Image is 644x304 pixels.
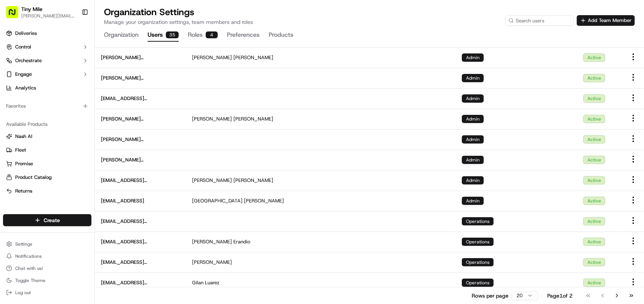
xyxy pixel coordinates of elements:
button: Fleet [3,144,91,156]
div: Active [583,156,605,164]
a: Promise [6,160,88,167]
div: Operations [462,258,494,266]
span: API Documentation [72,169,122,177]
span: Pylon [76,188,92,194]
div: Available Products [3,118,91,130]
span: [EMAIL_ADDRESS][DOMAIN_NAME] [101,95,180,102]
span: • [25,138,28,144]
span: [EMAIL_ADDRESS][DOMAIN_NAME] [101,218,180,225]
a: 📗Knowledge Base [5,166,61,180]
a: Analytics [3,82,91,94]
h1: Organization Settings [104,6,253,18]
span: Knowledge Base [15,169,58,177]
button: Tiny Mile[PERSON_NAME][EMAIL_ADDRESS] [3,3,79,21]
span: [PERSON_NAME] [192,238,232,245]
span: [EMAIL_ADDRESS][DOMAIN_NAME] [101,238,180,245]
div: Active [583,115,605,123]
div: 4 [206,31,218,38]
span: [DATE] [29,138,45,144]
a: Nash AI [6,133,88,140]
span: Gilan [192,279,203,286]
span: [PERSON_NAME][EMAIL_ADDRESS] [101,157,180,163]
a: Powered byPylon [54,188,92,194]
button: Promise [3,158,91,170]
span: Notifications [15,253,42,259]
button: Add Team Member [577,15,635,26]
span: [GEOGRAPHIC_DATA] [192,197,242,204]
button: Control [3,41,91,53]
span: Control [15,44,31,50]
span: Luarez [205,279,219,286]
span: [PERSON_NAME] [233,116,273,122]
div: Active [583,176,605,185]
span: [PERSON_NAME] [192,54,232,61]
div: Operations [462,217,494,226]
a: Returns [6,188,88,194]
button: Engage [3,68,91,80]
span: [EMAIL_ADDRESS] [101,197,180,204]
span: [DATE] [67,118,83,124]
div: Active [583,53,605,62]
img: 1736555255976-a54dd68f-1ca7-489b-9aae-adbdc363a1c4 [15,118,21,124]
button: Start new chat [129,75,138,84]
button: Users [148,29,179,42]
div: 📗 [8,170,14,176]
span: Product Catalog [15,174,52,181]
button: Settings [3,239,91,249]
img: 1738778727109-b901c2ba-d612-49f7-a14d-d897ce62d23f [16,72,30,86]
span: [PERSON_NAME] [192,116,232,122]
button: Product Catalog [3,171,91,183]
div: Admin [462,115,484,123]
button: Returns [3,185,91,197]
div: Active [583,217,605,226]
div: 35 [166,31,179,38]
span: Log out [15,290,31,296]
button: Organization [104,29,139,42]
button: [PERSON_NAME][EMAIL_ADDRESS] [21,13,76,19]
input: Search users [505,15,574,26]
div: Admin [462,53,484,62]
span: [PERSON_NAME] [192,177,232,184]
button: Products [269,29,293,42]
span: [PERSON_NAME] [192,259,232,266]
span: Nash AI [15,133,32,140]
div: Admin [462,94,484,103]
div: Operations [462,279,494,287]
div: Admin [462,74,484,82]
input: Got a question? Start typing here... [20,49,137,57]
div: Active [583,197,605,205]
button: Tiny Mile [21,5,43,13]
button: Orchestrate [3,55,91,67]
a: Fleet [6,147,88,154]
div: Start new chat [34,72,124,80]
span: Orchestrate [15,57,42,64]
span: Returns [15,188,32,194]
span: [PERSON_NAME] [233,54,273,61]
span: [EMAIL_ADDRESS][DOMAIN_NAME] [101,279,180,286]
span: [PERSON_NAME] [244,197,284,204]
span: [EMAIL_ADDRESS][DOMAIN_NAME] [101,259,180,266]
button: Toggle Theme [3,275,91,286]
a: 💻API Documentation [61,166,125,180]
span: [PERSON_NAME] [24,118,61,124]
div: Favorites [3,100,91,112]
button: Roles [188,29,218,42]
p: Rows per page [472,292,509,299]
p: Manage your organization settings, team members and roles [104,18,253,26]
p: Welcome 👋 [8,30,138,42]
span: Engage [15,71,32,78]
div: Active [583,258,605,266]
span: [PERSON_NAME][EMAIL_ADDRESS] [101,54,180,61]
div: Page 1 of 2 [547,292,573,299]
div: Active [583,279,605,287]
div: Past conversations [8,99,51,105]
div: Active [583,94,605,103]
div: We're available if you need us! [34,80,104,86]
span: • [63,118,66,124]
span: Analytics [15,85,36,91]
span: Create [44,216,60,224]
button: Chat with us! [3,263,91,274]
span: Settings [15,241,32,247]
button: Nash AI [3,130,91,143]
button: Log out [3,287,91,298]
